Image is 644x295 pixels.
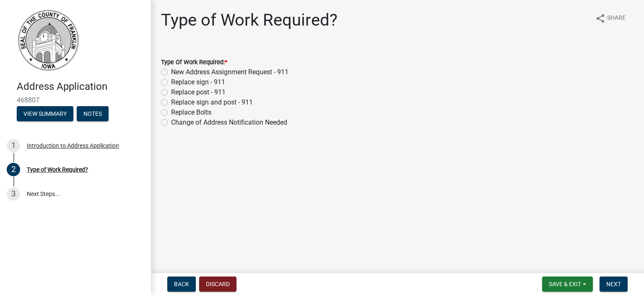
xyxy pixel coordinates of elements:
[542,277,593,292] button: Save & Exit
[161,10,338,30] h1: Type of Work Required?
[77,106,109,121] button: Notes
[171,87,226,97] label: Replace post - 911
[595,13,605,23] i: share
[7,163,20,176] div: 2
[167,277,196,292] button: Back
[174,281,189,287] span: Back
[171,107,211,117] label: Replace Bolts
[549,281,581,287] span: Save & Exit
[17,96,134,104] span: 468807
[77,111,109,117] wm-modal-confirm: Notes
[27,167,88,172] div: Type of Work Required?
[606,281,621,287] span: Next
[7,187,20,201] div: 3
[600,277,628,292] button: Next
[17,81,144,93] h4: Address Application
[27,143,119,149] div: Introduction to Address Application
[171,117,287,128] label: Change of Address Notification Needed
[607,13,626,23] span: Share
[199,277,236,292] button: Discard
[589,10,632,26] button: shareShare
[17,106,73,121] button: View Summary
[171,77,225,87] label: Replace sign - 911
[17,9,80,72] img: Franklin County, Iowa
[17,111,73,117] wm-modal-confirm: Summary
[7,139,20,152] div: 1
[161,60,227,65] label: Type Of Work Required:
[171,97,253,107] label: Replace sign and post - 911
[171,67,288,77] label: New Address Assignment Request - 911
